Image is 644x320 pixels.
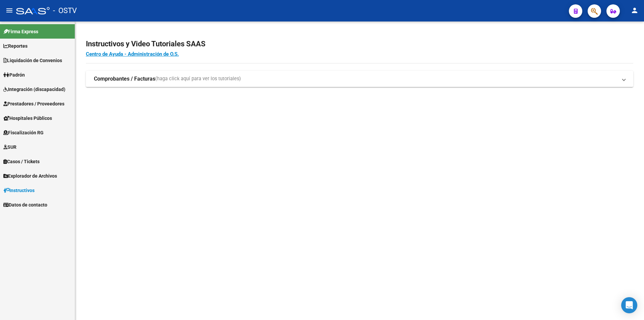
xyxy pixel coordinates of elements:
span: - OSTV [53,3,77,18]
span: Padrón [3,71,25,79]
mat-icon: menu [5,6,13,14]
span: Explorador de Archivos [3,172,57,180]
span: Reportes [3,42,28,50]
span: SUR [3,143,16,151]
span: Casos / Tickets [3,158,40,165]
span: Instructivos [3,187,35,194]
span: Hospitales Públicos [3,115,52,122]
span: Integración (discapacidad) [3,86,65,93]
span: Datos de contacto [3,201,47,209]
h2: Instructivos y Video Tutoriales SAAS [86,38,633,50]
span: Fiscalización RG [3,129,44,136]
mat-icon: person [631,6,639,14]
div: Open Intercom Messenger [621,297,637,313]
span: Prestadores / Proveedores [3,100,64,107]
strong: Comprobantes / Facturas [94,75,155,83]
span: Liquidación de Convenios [3,57,62,64]
span: Firma Express [3,28,38,35]
mat-expansion-panel-header: Comprobantes / Facturas(haga click aquí para ver los tutoriales) [86,71,633,87]
a: Centro de Ayuda - Administración de O.S. [86,51,179,57]
span: (haga click aquí para ver los tutoriales) [155,75,241,83]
